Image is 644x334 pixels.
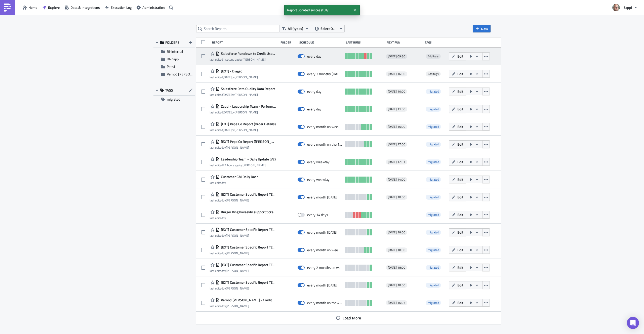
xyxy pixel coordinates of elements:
[220,69,242,73] span: [EXT] - Diageo
[220,245,276,249] span: [EXT] Customer Specific Report TEMPLATE (Reckitt Benckiser)
[48,5,60,10] span: Explore
[388,72,405,76] span: [DATE] 16:00
[609,2,640,13] button: Zappi
[102,4,134,11] a: Execution Log
[428,159,439,164] span: migrated
[457,71,463,76] span: Edit
[425,40,447,44] div: Tags
[388,54,405,58] span: [DATE] 09:30
[449,193,466,201] button: Edit
[307,142,342,147] div: every month on the 1st
[388,248,405,252] span: [DATE] 18:00
[220,157,276,161] span: Leadership Team - Daily Update (V2)
[210,251,276,255] div: last edited by [PERSON_NAME]
[449,140,466,148] button: Edit
[210,75,258,79] div: last edited by [PERSON_NAME]
[220,175,259,179] span: Customer GM Daily Dash
[307,124,342,129] div: every month on weekdays
[426,54,441,59] span: Add tags
[62,4,102,11] a: Data & Integrations
[457,300,463,305] span: Edit
[449,299,466,307] button: Edit
[388,230,405,234] span: [DATE] 18:00
[307,301,342,305] div: every month on the 4th
[134,4,167,11] a: Administration
[332,313,365,323] button: Load More
[457,106,463,112] span: Edit
[196,25,279,32] input: Search Reports
[426,247,441,253] span: migrated
[210,58,276,61] div: last edited by [PERSON_NAME]
[428,283,439,287] span: migrated
[426,142,441,147] span: migrated
[210,304,276,308] div: last edited by [PERSON_NAME]
[210,286,276,290] div: last edited by [PERSON_NAME]
[210,198,276,202] div: last edited by [PERSON_NAME]
[307,160,330,164] div: every weekday
[388,160,405,164] span: [DATE] 12:31
[167,56,179,62] span: BI-Zappi
[457,265,463,270] span: Edit
[426,195,441,200] span: migrated
[449,70,466,78] button: Edit
[428,107,439,111] span: migrated
[426,230,441,235] span: migrated
[426,107,441,112] span: migrated
[307,54,321,59] div: every day
[426,300,441,305] span: migrated
[449,246,466,254] button: Edit
[20,4,40,11] button: Home
[428,212,439,217] span: migrated
[449,176,466,183] button: Edit
[388,301,405,305] span: [DATE] 16:07
[426,212,441,217] span: migrated
[220,104,276,109] span: Zappi - Leadership Team - Performance Dashboard
[220,210,276,214] span: Burger King biweekly support tickets report
[220,298,276,302] span: Pernod Ricard - Credit Purchased with Balance Remaining
[288,26,303,31] span: All (types)
[220,280,276,285] span: [EXT] Customer Specific Report TEMPLATE (Colgate Latam)
[387,40,422,44] div: Next Run
[299,40,343,44] div: Schedule
[428,142,439,147] span: migrated
[167,71,205,77] span: Pernod Ricard
[428,195,439,199] span: migrated
[307,265,342,270] div: every 2 months on weekdays
[220,263,276,267] span: [EXT] Customer Specific Report TEMPLATE (Col-Pal)
[426,283,441,288] span: migrated
[428,265,439,270] span: migrated
[223,57,239,62] time: 2025-09-24T10:23:07Z
[307,89,321,94] div: every day
[280,40,297,44] div: Folder
[428,124,439,129] span: migrated
[457,159,463,164] span: Edit
[481,26,488,31] span: New
[426,124,441,129] span: migrated
[449,123,466,131] button: Edit
[210,181,259,185] div: last edited by
[457,230,463,235] span: Edit
[388,142,405,146] span: [DATE] 17:00
[428,177,439,182] span: migrated
[307,283,337,287] div: every month on Tuesday
[167,96,180,103] span: migrated
[220,192,276,197] span: [EXT] Customer Specific Report TEMPLATE (Mars MWC - Agile Innovation)
[284,5,351,15] span: Report updated successfully
[210,93,275,97] div: last edited by [PERSON_NAME]
[428,71,439,76] span: Add tags
[40,4,62,11] button: Explore
[426,265,441,270] span: migrated
[210,163,276,167] div: last edited by [PERSON_NAME]
[307,230,337,235] div: every month on Tuesday
[312,25,345,32] button: Select Owner
[449,105,466,113] button: Edit
[457,54,463,59] span: Edit
[449,264,466,271] button: Edit
[428,54,439,59] span: Add tags
[210,234,276,237] div: last edited by [PERSON_NAME]
[449,158,466,166] button: Edit
[223,110,232,115] time: 2025-07-15T10:38:29Z
[388,195,405,199] span: [DATE] 18:00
